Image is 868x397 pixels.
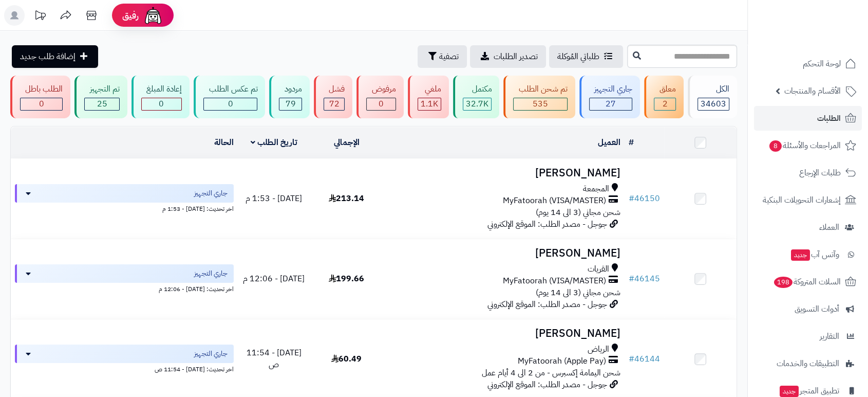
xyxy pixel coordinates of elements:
div: الكل [697,83,729,95]
a: تم عكس الطلب 0 [192,76,267,118]
span: 25 [97,98,107,110]
div: تم شحن الطلب [513,83,567,95]
a: معلق 2 [642,76,685,118]
a: الإجمالي [334,136,360,149]
div: تم عكس الطلب [203,83,257,95]
a: تاريخ الطلب [251,136,297,149]
span: إضافة طلب جديد [20,50,76,63]
a: فشل 72 [312,76,354,118]
span: السلات المتروكة [773,275,841,289]
span: 0 [228,98,233,110]
div: 32729 [463,98,491,110]
span: 8 [769,140,782,152]
a: وآتس آبجديد [754,242,862,267]
img: logo-2.png [798,26,858,47]
span: جوجل - مصدر الطلب: الموقع الإلكتروني [487,298,607,311]
a: العملاء [754,215,862,240]
span: طلباتي المُوكلة [557,50,599,63]
span: جوجل - مصدر الطلب: الموقع الإلكتروني [487,218,607,230]
div: 0 [204,98,257,110]
a: تصدير الطلبات [470,45,546,68]
div: ملغي [418,83,441,95]
a: إضافة طلب جديد [12,45,98,68]
a: تم التجهيز 25 [72,76,129,118]
h3: [PERSON_NAME] [387,247,620,259]
span: إشعارات التحويلات البنكية [763,193,841,207]
span: تصدير الطلبات [494,50,538,63]
span: جديد [780,386,799,397]
div: 27 [590,98,632,110]
span: 213.14 [329,192,364,205]
span: 0 [379,98,384,110]
div: 79 [279,98,301,110]
span: التطبيقات والخدمات [777,356,839,371]
span: 2 [662,98,667,110]
span: 72 [329,98,339,110]
div: مكتمل [463,83,492,95]
a: ملغي 1.1K [406,76,451,118]
a: العميل [598,136,620,149]
a: مكتمل 32.7K [451,76,501,118]
a: مرفوض 0 [354,76,405,118]
a: لوحة التحكم [754,51,862,76]
h3: [PERSON_NAME] [387,167,620,179]
span: 32.7K [466,98,488,110]
div: 0 [367,98,395,110]
span: [DATE] - 11:54 ص [247,347,301,371]
a: السلات المتروكة198 [754,269,862,294]
span: MyFatoorah (VISA/MASTER) [503,195,606,207]
div: تم التجهيز [84,83,119,95]
a: الطلب باطل 0 [8,76,72,118]
a: التطبيقات والخدمات [754,351,862,376]
a: جاري التجهيز 27 [577,76,642,118]
span: # [629,353,634,365]
span: شحن اليمامة إكسبرس - من 2 الى 4 أيام عمل [482,367,620,379]
div: إعادة المبلغ [141,83,182,95]
div: 25 [85,98,119,110]
span: جديد [791,249,810,261]
span: شحن مجاني (3 الى 14 يوم) [536,206,620,219]
span: MyFatoorah (Apple Pay) [518,355,606,367]
span: 535 [533,98,548,110]
a: مردود 79 [267,76,311,118]
div: فشل [324,83,345,95]
span: العملاء [819,220,839,234]
a: أدوات التسويق [754,297,862,321]
div: مرفوض [366,83,395,95]
span: 79 [286,98,296,110]
a: الكل34603 [686,76,739,118]
a: الطلبات [754,106,862,131]
img: ai-face.png [143,5,163,26]
div: 0 [142,98,181,110]
div: 0 [21,98,62,110]
a: الحالة [214,136,234,149]
span: 198 [774,277,792,288]
span: 0 [39,98,44,110]
span: القريات [588,263,609,275]
span: # [629,273,634,285]
div: 72 [324,98,344,110]
span: وآتس آب [790,247,839,262]
a: إعادة المبلغ 0 [129,76,192,118]
a: التقارير [754,324,862,349]
span: جوجل - مصدر الطلب: الموقع الإلكتروني [487,378,607,391]
a: المراجعات والأسئلة8 [754,133,862,158]
div: اخر تحديث: [DATE] - 1:53 م [15,203,234,213]
span: التقارير [820,329,839,344]
span: رفيق [122,9,139,22]
div: الطلب باطل [20,83,63,95]
button: تصفية [418,45,467,68]
span: 0 [159,98,164,110]
span: شحن مجاني (3 الى 14 يوم) [536,286,620,299]
div: 2 [654,98,675,110]
span: MyFatoorah (VISA/MASTER) [503,275,606,287]
a: طلبات الإرجاع [754,160,862,185]
div: مردود [279,83,301,95]
a: إشعارات التحويلات البنكية [754,188,862,212]
a: #46150 [629,192,660,205]
span: المراجعات والأسئلة [768,138,841,153]
span: الرياض [588,344,609,355]
a: #46145 [629,273,660,285]
a: تم شحن الطلب 535 [501,76,577,118]
div: معلق [654,83,675,95]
